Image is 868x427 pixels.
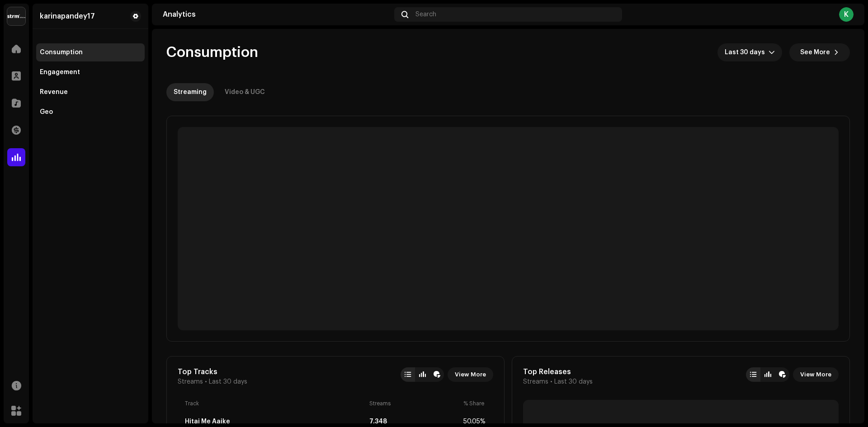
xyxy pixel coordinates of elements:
[36,43,145,61] re-m-nav-item: Consumption
[369,418,460,425] div: 7,348
[40,49,83,56] div: Consumption
[163,11,391,18] div: Analytics
[185,400,366,407] div: Track
[225,83,265,101] div: Video & UGC
[178,378,203,385] span: Streams
[40,69,80,76] div: Engagement
[36,83,145,101] re-m-nav-item: Revenue
[40,108,53,116] div: Geo
[523,378,548,385] span: Streams
[725,43,769,61] span: Last 30 days
[178,367,247,376] div: Top Tracks
[793,367,839,382] button: View More
[209,378,247,385] span: Last 30 days
[769,43,775,61] div: dropdown trigger
[36,63,145,81] re-m-nav-item: Engagement
[166,43,258,61] span: Consumption
[554,378,593,385] span: Last 30 days
[523,367,593,376] div: Top Releases
[415,11,436,18] span: Search
[800,43,830,61] span: See More
[174,83,207,101] div: Streaming
[185,418,230,425] div: Hitai Me Aaike
[463,400,486,407] div: % Share
[205,378,207,385] span: •
[369,400,460,407] div: Streams
[40,13,95,20] div: karinapandey17
[455,366,486,384] span: View More
[800,366,831,384] span: View More
[40,89,68,96] div: Revenue
[7,7,25,25] img: 408b884b-546b-4518-8448-1008f9c76b02
[839,7,854,22] div: K
[448,367,493,382] button: View More
[789,43,850,61] button: See More
[550,378,552,385] span: •
[463,418,486,425] div: 50.05%
[36,103,145,121] re-m-nav-item: Geo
